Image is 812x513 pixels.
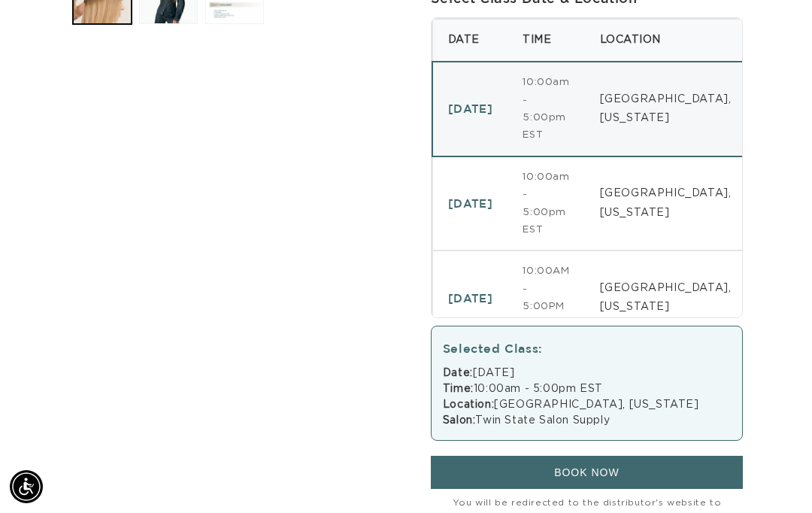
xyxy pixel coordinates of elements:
[431,456,743,489] button: BOOK NOW
[443,415,476,426] strong: Salon:
[507,19,584,62] th: Time
[585,156,747,251] td: [GEOGRAPHIC_DATA], [US_STATE]
[432,62,508,156] td: [DATE]
[443,384,474,394] strong: Time:
[432,250,508,345] td: [DATE]
[507,250,584,345] td: 10:00AM - 5:00PM EST
[10,470,43,503] div: Accessibility Menu
[737,441,812,513] iframe: Chat Widget
[585,19,747,62] th: Location
[554,466,620,478] span: BOOK NOW
[443,338,731,360] div: Selected Class:
[585,62,747,156] td: [GEOGRAPHIC_DATA], [US_STATE]
[443,366,731,429] div: [DATE] 10:00am - 5:00pm EST [GEOGRAPHIC_DATA], [US_STATE] Twin State Salon Supply
[443,368,473,378] strong: Date:
[432,19,508,62] th: Date
[737,441,812,513] div: Виджет чата
[507,156,584,251] td: 10:00am - 5:00pm EST
[585,250,747,345] td: [GEOGRAPHIC_DATA], [US_STATE]
[507,62,584,156] td: 10:00am - 5:00pm EST
[443,399,494,410] strong: Location:
[432,156,508,251] td: [DATE]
